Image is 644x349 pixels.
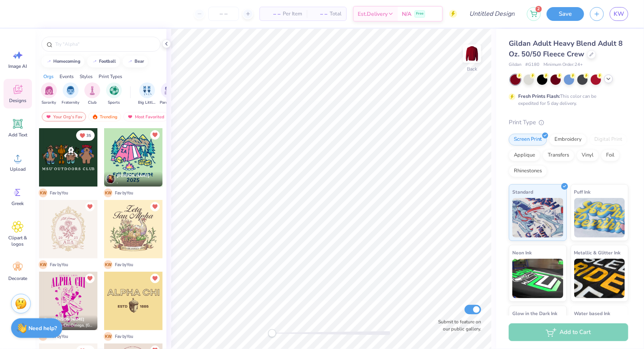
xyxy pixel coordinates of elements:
div: This color can be expedited for 5 day delivery. [518,93,615,107]
strong: Fresh Prints Flash: [518,93,560,99]
span: Clipart & logos [5,235,31,247]
input: Untitled Design [463,6,521,22]
div: Applique [509,149,540,161]
label: Submit to feature on our public gallery. [434,318,481,332]
div: filter for Parent's Weekend [160,82,178,106]
button: Save [547,7,584,21]
input: – – [208,7,239,21]
span: # G180 [525,62,539,68]
div: Print Types [99,73,122,80]
button: homecoming [41,56,84,67]
img: Parent's Weekend Image [164,86,174,95]
span: Fav by You [115,334,133,340]
span: K W [104,188,112,197]
span: Image AI [9,63,27,69]
span: , [117,179,149,185]
img: Sports Image [110,86,119,95]
span: Sports [108,100,120,106]
button: 2 [527,7,541,21]
div: Foil [601,149,620,161]
div: Print Type [509,118,628,127]
div: filter for Sorority [41,82,57,106]
div: Digital Print [589,134,627,146]
img: Metallic & Glitter Ink [574,259,625,298]
span: Fav by You [115,190,133,196]
span: Upload [10,166,26,172]
img: Big Little Reveal Image [143,86,151,95]
span: Puff Ink [574,188,591,196]
span: Water based Ink [574,309,610,317]
button: Unlike [150,274,160,283]
span: Club [88,100,97,106]
a: KW [610,7,628,21]
div: Back [467,65,477,73]
div: Styles [80,73,93,80]
span: K W [39,260,47,269]
span: Fav by You [50,190,68,196]
span: Big Little Reveal [138,100,156,106]
span: [PERSON_NAME] [52,317,84,322]
span: Total [330,10,342,18]
div: Accessibility label [268,329,276,337]
div: filter for Club [84,82,100,106]
span: KW [614,9,624,19]
span: Standard [512,188,533,196]
button: filter button [160,82,178,106]
span: Alpha Chi Omega, [GEOGRAPHIC_DATA][US_STATE], [GEOGRAPHIC_DATA] [52,323,94,328]
span: [PERSON_NAME] [117,173,149,179]
div: filter for Fraternity [62,82,80,106]
span: Greek [12,200,24,207]
span: Parent's Weekend [160,100,178,106]
span: Fraternity [62,100,80,106]
span: Add Text [8,132,27,138]
div: Vinyl [577,149,599,161]
button: filter button [62,82,80,106]
button: football [87,56,120,67]
div: Events [60,73,74,80]
span: N/A [402,10,411,18]
div: Most Favorited [123,112,168,121]
div: bear [135,59,144,63]
button: Unlike [85,202,95,211]
span: K W [39,188,47,197]
span: Minimum Order: 24 + [543,62,583,68]
span: 35 [86,134,91,138]
img: Back [464,46,480,62]
div: filter for Sports [106,82,122,106]
span: – – [265,10,280,18]
div: Orgs [43,73,54,80]
span: Free [416,11,424,17]
span: K W [104,260,112,269]
span: – – [312,10,327,18]
img: trend_line.gif [127,59,133,64]
button: bear [123,56,148,67]
span: Gildan Adult Heavy Blend Adult 8 Oz. 50/50 Fleece Crew [509,39,623,59]
span: Gildan [509,62,521,68]
span: 2 [536,6,542,12]
img: trend_line.gif [46,59,52,64]
span: Designs [9,97,26,104]
span: Neon Ink [512,248,532,257]
div: Rhinestones [509,165,547,177]
img: Fraternity Image [66,86,75,95]
img: Neon Ink [512,259,563,298]
button: filter button [106,82,122,106]
span: Fav by You [50,262,68,268]
div: filter for Big Little Reveal [138,82,156,106]
img: trending.gif [92,114,98,119]
div: Transfers [543,149,574,161]
img: most_fav.gif [127,114,133,119]
span: Metallic & Glitter Ink [574,248,621,257]
div: homecoming [54,59,81,63]
img: most_fav.gif [45,114,52,119]
button: Unlike [85,274,95,283]
span: K W [104,332,112,341]
button: Unlike [76,130,95,141]
strong: Need help? [29,325,57,332]
span: Decorate [8,275,27,282]
button: filter button [138,82,156,106]
div: Screen Print [509,134,547,146]
img: trend_line.gif [91,59,98,64]
span: Per Item [283,10,302,18]
div: football [99,59,116,63]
